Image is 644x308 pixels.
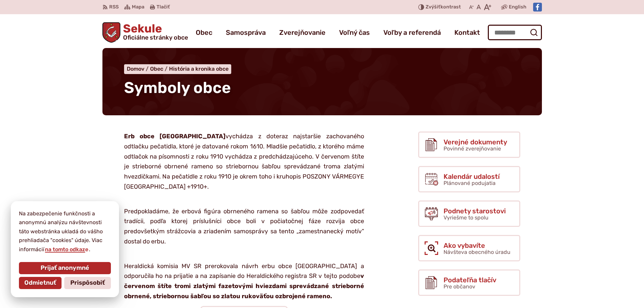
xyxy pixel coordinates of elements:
[507,3,528,11] a: English
[19,262,111,274] button: Prijať anonymné
[444,214,488,221] span: Vyriešme to spolu
[444,283,475,290] span: Pre občanov
[509,3,526,11] span: English
[418,132,520,158] a: Verejné dokumenty Povinné zverejňovanie
[444,242,510,249] span: Ako vybavíte
[124,78,231,97] span: Symboly obce
[418,235,520,261] a: Ako vybavíte Návšteva obecného úradu
[444,138,507,146] span: Verejné dokumenty
[150,66,169,72] a: Obec
[444,207,506,215] span: Podnety starostovi
[383,23,441,42] a: Voľby a referendá
[132,3,144,11] span: Mapa
[426,4,440,10] span: Zvýšiť
[19,277,62,289] button: Odmietnuť
[124,132,364,192] p: vychádza z doteraz najstaršie zachovaného odtlačku pečatidla, ktoré je datované rokom 1610. Mladš...
[41,264,89,272] span: Prijať anonymné
[196,23,212,42] a: Obec
[418,269,520,296] a: Podateľňa tlačív Pre občanov
[102,22,121,43] img: Prejsť na domovskú stránku
[123,34,188,41] span: Oficiálne stránky obce
[426,4,461,10] span: kontrast
[339,23,370,42] a: Voľný čas
[124,196,364,246] p: Predpokladáme, že erbová figúra obrneného ramena so šabľou môže zodpovedať tradícii, podľa ktorej...
[70,279,105,287] span: Prispôsobiť
[444,145,501,152] span: Povinné zverejňovanie
[64,277,111,289] button: Prispôsobiť
[102,22,188,43] a: Logo Sekule, prejsť na domovskú stránku.
[24,279,56,287] span: Odmietnuť
[150,66,163,72] span: Obec
[444,180,496,186] span: Plánované podujatia
[124,251,364,301] p: Heraldická komisia MV SR prerokovala návrh erbu obce [GEOGRAPHIC_DATA] a odporučila ho na prijati...
[444,276,496,284] span: Podateľňa tlačív
[226,23,266,42] a: Samospráva
[418,166,520,192] a: Kalendár udalostí Plánované podujatia
[169,66,229,72] a: História a kronika obce
[444,249,510,255] span: Návšteva obecného úradu
[418,200,520,227] a: Podnety starostovi Vyriešme to spolu
[533,3,542,11] img: Prejsť na Facebook stránku
[44,246,89,253] a: na tomto odkaze
[279,23,326,42] a: Zverejňovanie
[109,3,119,11] span: RSS
[127,66,150,72] a: Domov
[124,133,226,140] strong: Erb obce [GEOGRAPHIC_DATA]
[120,23,188,41] span: Sekule
[127,66,144,72] span: Domov
[124,272,364,300] strong: v červenom štíte tromi zlatými fazetovými hviezdami sprevádzané strieborné obrnené, striebornou š...
[19,209,111,254] p: Na zabezpečenie funkčnosti a anonymnú analýzu návštevnosti táto webstránka ukladá do vášho prehli...
[157,4,170,10] span: Tlačiť
[454,23,480,42] a: Kontakt
[444,173,500,180] span: Kalendár udalostí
